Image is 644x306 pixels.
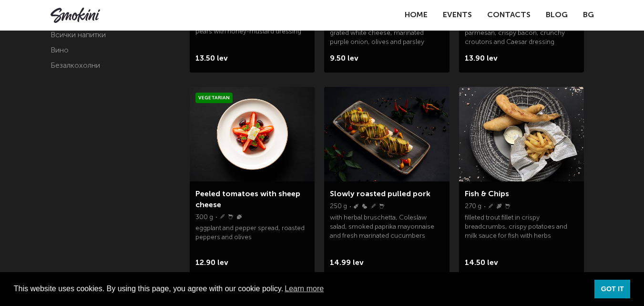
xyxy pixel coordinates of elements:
a: Home [405,11,428,19]
img: Sinape.svg [354,204,358,209]
a: Вино [51,47,69,54]
p: mixed salads, chicken fillet, parmesan, crispy bacon, crunchy croutons and Caesar dressing [465,20,578,50]
img: Fish.svg [497,204,501,209]
a: Blog [546,11,568,19]
img: Wheat.svg [371,204,376,209]
a: Всички напитки [51,32,106,39]
span: Vegetarian [195,93,233,103]
img: Milk.svg [505,204,510,209]
p: tomatoes, cucumbers, peppers, grated white cheese, marinated purple onion, olives and parsley [330,20,443,50]
img: Smokini_Winter_Menu_45.jpg [190,87,315,181]
p: 250 g [330,202,347,211]
img: Wheat.svg [488,204,493,209]
a: dismiss cookie message [594,280,630,299]
p: filleted trout fillet in crispy breadcrumbs, crispy potatoes and milk sauce for fish with herbs [465,213,578,244]
img: Milk.svg [379,204,384,209]
a: learn more about cookies [283,282,325,296]
span: This website uses cookies. By using this page, you agree with our cookie policy. [14,282,587,296]
a: Fish & Chips [465,190,509,198]
img: fish-chips1.1.jpg [459,87,584,181]
p: 270 g [465,202,481,211]
a: Events [443,11,472,19]
a: BG [583,9,594,22]
img: Smokini_Winter_Menu_23.jpg [324,87,449,181]
a: Contacts [487,11,531,19]
a: Безалкохолни [51,62,100,70]
img: Nuts.svg [237,214,242,219]
span: 14.50 lev [465,256,503,270]
img: Wheat.svg [220,214,225,219]
p: eggplant and pepper spread, roasted peppers and olives [195,224,309,245]
img: Eggs.svg [362,204,367,209]
p: 300 g [195,213,213,222]
span: 12.90 lev [195,256,234,270]
p: with herbal bruschetta, Coleslaw salad, smoked paprika mayonnaise and fresh marinated cucumbers [330,213,443,244]
span: 13.50 lev [195,52,234,65]
span: 9.50 lev [330,52,368,65]
span: 14.99 lev [330,256,368,270]
span: 13.90 lev [465,52,503,65]
img: Milk.svg [228,214,233,219]
a: Slowly roasted pulled pork [330,190,430,198]
a: Peeled tomatoes with sheep cheese [195,190,300,209]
